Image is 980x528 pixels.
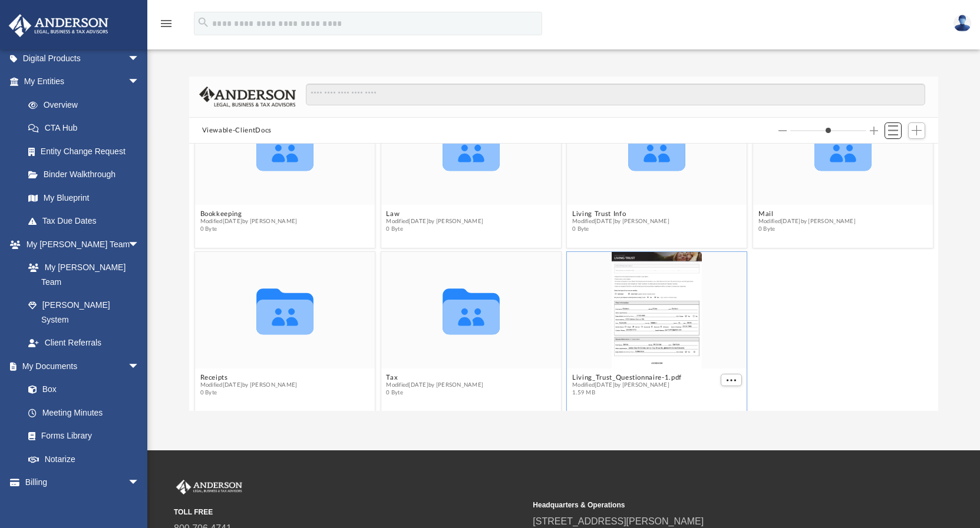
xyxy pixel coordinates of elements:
[572,381,682,389] span: Modified [DATE] by [PERSON_NAME]
[953,15,971,32] img: User Pic
[128,47,151,71] span: arrow_drop_down
[8,354,151,378] a: My Documentsarrow_drop_down
[159,22,173,31] a: menu
[200,225,297,233] span: 0 Byte
[572,218,669,225] span: Modified [DATE] by [PERSON_NAME]
[17,331,151,355] a: Client Referrals
[200,210,297,218] button: Bookkeeping
[5,14,112,37] img: Anderson Advisors Platinum Portal
[17,256,146,294] a: My [PERSON_NAME] Team
[200,389,297,397] span: 0 Byte
[128,354,151,378] span: arrow_drop_down
[128,70,151,94] span: arrow_drop_down
[533,500,883,510] small: Headquarters & Operations
[17,163,157,187] a: Binder Walkthrough
[386,218,483,225] span: Modified [DATE] by [PERSON_NAME]
[386,210,483,218] button: Law
[17,210,157,233] a: Tax Due Dates
[202,125,272,136] button: Viewable-ClientDocs
[306,84,925,106] input: Search files and folders
[197,16,210,29] i: search
[533,516,704,526] a: [STREET_ADDRESS][PERSON_NAME]
[17,140,157,163] a: Entity Change Request
[758,225,856,233] span: 0 Byte
[572,374,682,381] button: Living_Trust_Questionnaire-1.pdf
[8,70,157,94] a: My Entitiesarrow_drop_down
[17,93,157,117] a: Overview
[200,381,297,389] span: Modified [DATE] by [PERSON_NAME]
[17,186,151,210] a: My Blueprint
[174,507,524,517] small: TOLL FREE
[758,210,856,218] button: Mail
[386,381,483,389] span: Modified [DATE] by [PERSON_NAME]
[17,424,146,448] a: Forms Library
[721,374,742,386] button: More options
[572,389,682,397] span: 1.59 MB
[159,16,173,31] i: menu
[885,122,902,139] button: Switch to List View
[17,378,146,401] a: Box
[189,144,939,411] div: grid
[174,480,245,495] img: Anderson Advisors Platinum Portal
[386,225,483,233] span: 0 Byte
[908,122,926,139] button: Add
[386,389,483,397] span: 0 Byte
[572,210,669,218] button: Living Trust Info
[758,218,856,225] span: Modified [DATE] by [PERSON_NAME]
[128,471,151,495] span: arrow_drop_down
[8,471,157,494] a: Billingarrow_drop_down
[17,117,157,140] a: CTA Hub
[17,447,151,471] a: Notarize
[8,47,157,70] a: Digital Productsarrow_drop_down
[572,225,669,233] span: 0 Byte
[790,127,866,135] input: Column size
[200,374,297,381] button: Receipts
[128,233,151,257] span: arrow_drop_down
[778,127,787,135] button: Decrease column size
[200,218,297,225] span: Modified [DATE] by [PERSON_NAME]
[17,401,151,424] a: Meeting Minutes
[870,127,878,135] button: Increase column size
[8,233,151,256] a: My [PERSON_NAME] Teamarrow_drop_down
[386,374,483,381] button: Tax
[17,294,151,331] a: [PERSON_NAME] System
